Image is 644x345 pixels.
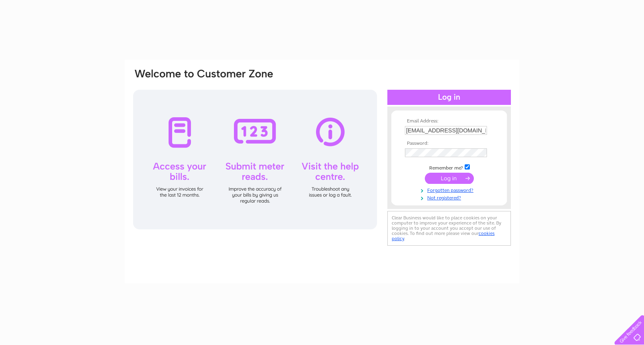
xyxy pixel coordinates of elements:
td: Remember me? [403,163,495,171]
a: cookies policy [392,231,495,241]
a: Not registered? [405,193,495,201]
div: Clear Business would like to place cookies on your computer to improve your experience of the sit... [387,211,511,246]
th: Email Address: [403,118,495,124]
th: Password: [403,141,495,146]
a: Forgotten password? [405,186,495,193]
input: Submit [425,173,474,184]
